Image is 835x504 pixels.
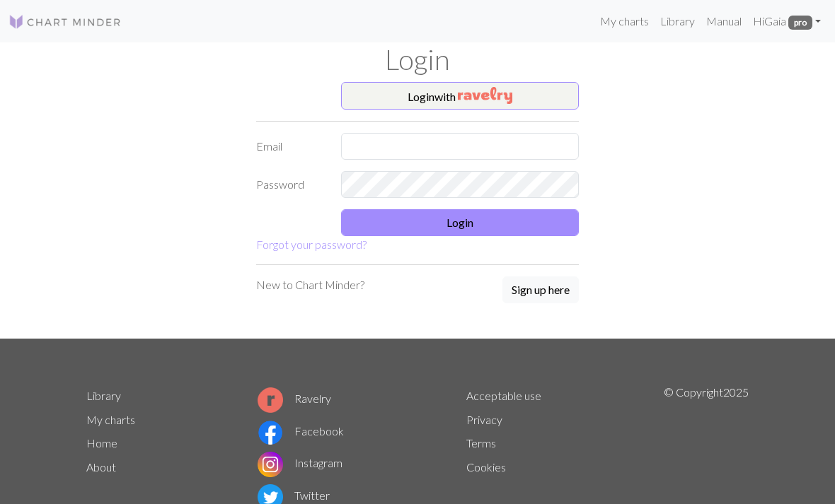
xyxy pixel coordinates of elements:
a: Library [655,7,701,35]
a: Manual [701,7,747,35]
a: Twitter [258,488,330,502]
img: Instagram logo [258,452,283,477]
a: My charts [86,413,135,426]
a: Facebook [258,424,344,438]
img: Ravelry logo [258,387,283,413]
a: HiGaia pro [747,7,827,35]
button: Loginwith [341,82,579,110]
p: New to Chart Minder? [256,276,364,293]
a: Privacy [466,413,502,426]
span: pro [788,16,812,30]
a: Acceptable use [466,389,541,402]
h1: Login [78,42,757,76]
a: About [86,460,116,474]
a: Home [86,436,117,450]
a: Library [86,389,121,402]
a: Forgot your password? [256,238,367,251]
img: Facebook logo [258,420,283,445]
label: Password [248,171,333,198]
a: Terms [466,436,496,450]
label: Email [248,133,333,160]
a: Instagram [258,456,342,469]
img: Logo [8,13,122,30]
a: My charts [594,7,655,35]
a: Cookies [466,460,506,474]
a: Sign up here [502,276,579,305]
a: Ravelry [258,392,331,405]
img: Ravelry [458,87,512,104]
button: Sign up here [502,276,579,303]
button: Login [341,209,579,236]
